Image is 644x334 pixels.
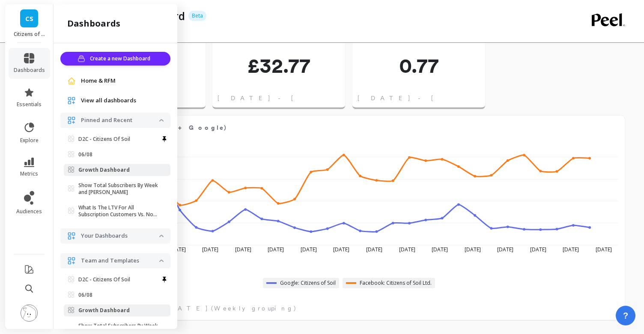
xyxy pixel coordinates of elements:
span: View all dashboards [81,96,136,105]
button: ? [616,306,635,325]
span: explore [20,137,39,144]
span: [DATE] - [DATE] [218,94,345,102]
span: [DATE] - [DATE] [358,94,485,102]
img: navigation item icon [67,256,76,265]
img: navigation item icon [67,232,76,240]
p: 06/08 [78,292,92,298]
p: Growth Dashboard [78,307,130,314]
p: What Is The LTV For All Subscription Customers Vs. Non-subscription Customers? [78,204,159,218]
span: Facebook: Citizens of Soil Ltd. [360,280,432,286]
span: dashboards [14,67,45,74]
p: D2C - Citizens Of Soil [78,136,130,143]
p: Team and Templates [81,256,159,265]
img: navigation item icon [67,116,76,125]
img: down caret icon [159,119,164,122]
button: Create a new Dashboard [60,52,170,66]
img: down caret icon [159,235,164,237]
p: 06/08 [78,151,92,158]
p: Show Total Subscribers By Week and [PERSON_NAME] [78,182,159,196]
span: audiences [16,208,42,215]
h2: dashboards [67,18,120,30]
a: View all dashboards [81,96,164,105]
span: metrics [20,170,38,177]
span: essentials [17,101,42,108]
span: Create a new Dashboard [90,54,153,63]
span: 0.77 [352,55,485,76]
p: Growth Dashboard [78,167,130,173]
img: profile picture [21,304,38,322]
p: Beta [188,11,206,21]
p: D2C - Citizens Of Soil [78,276,130,283]
span: ? [623,310,628,322]
span: Google: Citizens of Soil [280,280,336,286]
img: navigation item icon [67,96,76,105]
img: navigation item icon [67,77,76,85]
p: Your Dashboards [81,232,159,240]
img: down caret icon [159,259,164,262]
span: CS [25,14,33,24]
p: Pinned and Recent [81,116,159,125]
span: (Weekly grouping) [211,304,297,313]
span: CPA (Meta + Google) [106,122,592,134]
p: Citizens of Soil [14,31,45,38]
span: Home & RFM [81,77,116,85]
